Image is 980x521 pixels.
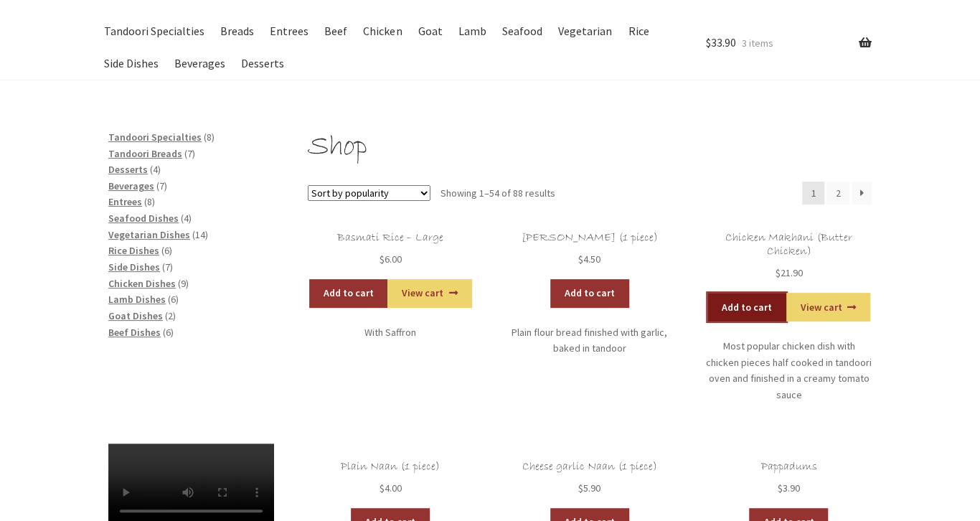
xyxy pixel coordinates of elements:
a: Side Dishes [108,260,160,273]
a: → [852,182,872,205]
a: Pappadums $3.90 [706,460,872,497]
bdi: 5.90 [578,482,600,494]
a: Chicken [357,15,409,47]
bdi: 6.00 [380,253,402,266]
span: 9 [181,277,186,290]
span: 33.90 [706,35,736,50]
span: 8 [147,195,152,208]
a: Plain Naan (1 piece) $4.00 [308,460,473,497]
a: Seafood Dishes [108,212,179,225]
a: Tandoori Breads [108,147,182,160]
a: Tandoori Specialties [97,15,211,47]
span: 8 [207,131,212,144]
span: $ [578,253,583,266]
a: Basmati Rice – Large $6.00 [308,231,473,268]
a: Beverages [167,47,232,80]
a: Seafood [495,15,549,47]
a: View cart [786,293,870,321]
span: 6 [171,293,176,306]
a: View cart [387,279,471,308]
a: Rice [621,15,656,47]
a: Rice Dishes [108,244,159,257]
h1: Shop [308,129,872,166]
span: 2 [168,309,173,322]
a: Side Dishes [97,47,165,80]
span: 7 [165,260,170,273]
a: Entrees [108,195,142,208]
a: Goat Dishes [108,309,163,322]
h2: [PERSON_NAME] (1 piece) [507,231,672,245]
a: Tandoori Specialties [108,131,202,144]
span: Page 1 [802,182,825,205]
a: Desserts [108,163,148,176]
h2: Plain Naan (1 piece) [308,460,473,474]
a: $33.90 3 items [706,15,872,71]
h2: Basmati Rice – Large [308,231,473,245]
span: 4 [153,163,158,176]
span: $ [778,482,783,494]
nav: Primary Navigation [108,15,672,80]
span: $ [380,253,385,266]
p: Most popular chicken dish with chicken pieces half cooked in tandoori oven and finished in a crea... [706,338,872,403]
span: 4 [184,212,189,225]
span: $ [706,35,711,50]
a: Beef Dishes [108,326,161,339]
a: Vegetarian [552,15,619,47]
a: Add to cart: “Garlic Naan (1 piece)” [550,279,629,308]
span: 6 [164,244,169,257]
a: Goat [411,15,449,47]
span: 7 [187,147,192,160]
span: 3 items [742,37,773,50]
h2: Chicken Makhani (Butter Chicken) [706,231,872,259]
a: [PERSON_NAME] (1 piece) $4.50 [507,231,672,268]
bdi: 3.90 [778,482,800,494]
a: Lamb Dishes [108,293,166,306]
a: Breads [213,15,260,47]
a: Page 2 [826,182,849,205]
a: Add to cart: “Chicken Makhani (Butter Chicken)” [707,293,786,321]
span: 6 [166,326,171,339]
bdi: 4.50 [578,253,600,266]
bdi: 21.90 [775,266,802,279]
a: Chicken Makhani (Butter Chicken) $21.90 [706,231,872,281]
a: Lamb [451,15,493,47]
p: Showing 1–54 of 88 results [440,182,555,205]
h2: Pappadums [706,460,872,474]
a: Vegetarian Dishes [108,228,190,241]
bdi: 4.00 [380,482,402,494]
a: Entrees [263,15,315,47]
p: With Saffron [308,324,473,341]
h2: Cheese garlic Naan (1 piece) [507,460,672,474]
a: Beverages [108,179,154,192]
span: $ [380,482,385,494]
nav: Product Pagination [802,182,872,205]
span: $ [775,266,780,279]
select: Shop order [308,185,430,201]
a: Desserts [234,47,291,80]
a: Cheese garlic Naan (1 piece) $5.90 [507,460,672,497]
a: Beef [318,15,354,47]
span: 14 [195,228,205,241]
a: Add to cart: “Basmati Rice - Large” [309,279,388,308]
span: $ [578,482,583,494]
a: Chicken Dishes [108,277,176,290]
p: Plain flour bread finished with garlic, baked in tandoor [507,324,672,357]
span: 7 [159,179,164,192]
